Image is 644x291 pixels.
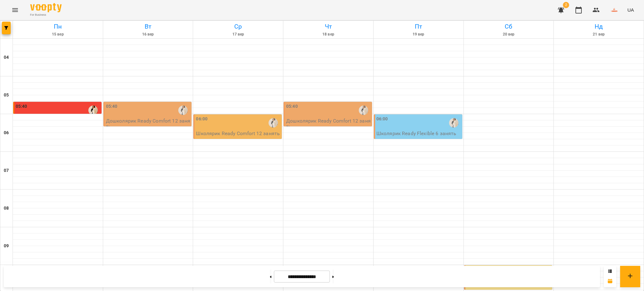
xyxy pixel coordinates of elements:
h6: Пт [375,22,463,31]
h6: 08 [4,205,9,212]
h6: 04 [4,54,9,61]
h6: 19 вер [375,31,463,37]
img: Катя Долейко [269,118,278,128]
h6: 06 [4,129,9,136]
img: Катя Долейко [449,118,458,128]
h6: Ср [194,22,282,31]
span: For Business [30,13,62,17]
img: 86f377443daa486b3a215227427d088a.png [610,6,619,14]
button: UA [625,4,636,16]
img: Катя Долейко [178,106,188,115]
h6: Нд [555,22,643,31]
h6: 07 [4,167,9,174]
p: Дошколярик Ready Comfort 12 занять [286,118,371,129]
h6: Чт [284,22,372,31]
span: 2 [563,2,569,8]
h6: 16 вер [104,31,192,37]
h6: Вт [104,22,192,31]
label: 05:40 [106,103,118,110]
h6: 09 [4,243,9,250]
h6: 05 [4,92,9,99]
label: 05:40 [16,103,27,110]
h6: Сб [465,22,553,31]
button: Menu [8,3,23,18]
h6: 15 вер [14,31,102,37]
h6: Пн [14,22,102,31]
label: 05:40 [286,103,298,110]
img: Катя Долейко [359,106,368,115]
span: UA [627,7,634,13]
h6: 17 вер [194,31,282,37]
label: 06:00 [376,116,388,123]
h6: 18 вер [284,31,372,37]
p: Школярик Ready Flexible 6 занять [376,131,457,136]
img: Катя Долейко [88,106,98,115]
p: Школярик Ready Comfort 12 занять [196,131,280,136]
h6: 21 вер [555,31,643,37]
p: Дошколярик Ready Comfort 12 занять [106,118,191,129]
h6: 20 вер [465,31,553,37]
img: Voopty Logo [30,3,62,12]
label: 06:00 [196,116,208,123]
